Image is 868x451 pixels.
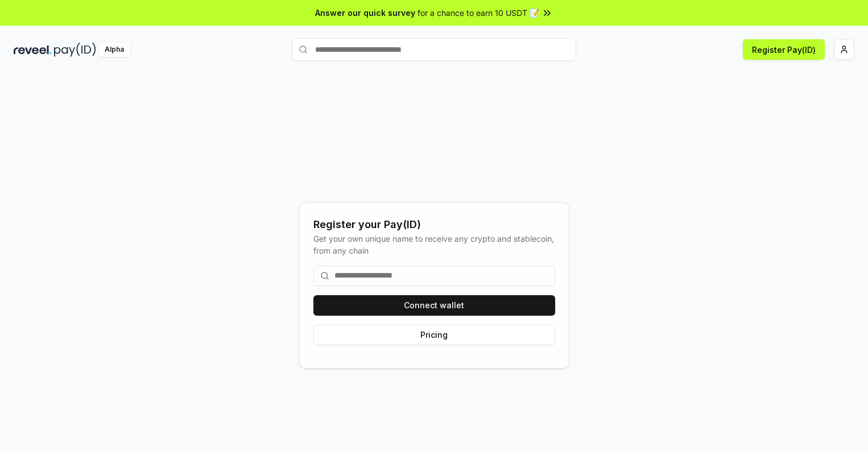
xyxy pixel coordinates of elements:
button: Register Pay(ID) [743,39,825,60]
button: Connect wallet [313,295,555,316]
div: Get your own unique name to receive any crypto and stablecoin, from any chain [313,233,555,256]
div: Alpha [98,43,130,57]
span: for a chance to earn 10 USDT 📝 [418,7,539,19]
img: pay_id [54,43,96,57]
img: reveel_dark [14,43,52,57]
div: Register your Pay(ID) [313,217,555,233]
span: Answer our quick survey [315,7,415,19]
button: Pricing [313,325,555,345]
